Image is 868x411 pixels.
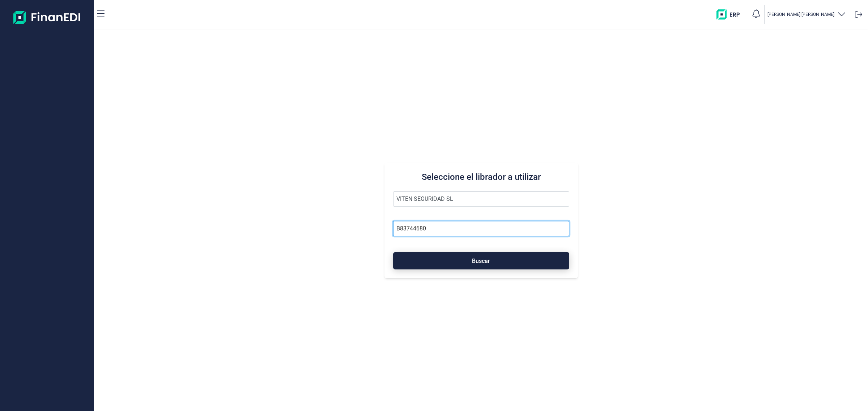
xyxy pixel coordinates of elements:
[393,191,569,207] input: Seleccione la razón social
[393,221,569,236] input: Busque por NIF
[767,9,846,20] button: [PERSON_NAME] [PERSON_NAME]
[472,258,490,264] span: Buscar
[393,171,569,183] h3: Seleccione el librador a utilizar
[716,9,745,20] img: erp
[767,12,834,17] p: [PERSON_NAME] [PERSON_NAME]
[393,252,569,269] button: Buscar
[13,6,81,29] img: Logo de aplicación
